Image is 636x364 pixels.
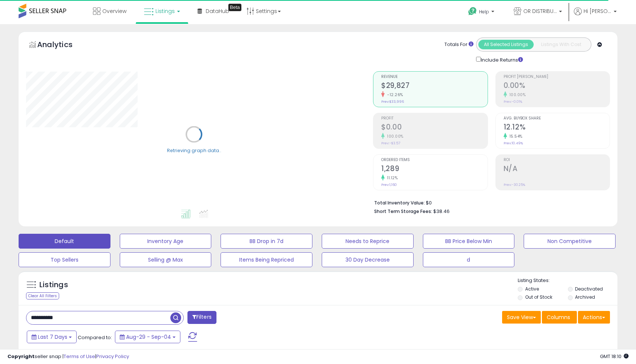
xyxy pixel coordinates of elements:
[504,158,610,162] span: ROI
[381,164,487,174] h2: 1,289
[64,353,95,360] a: Terms of Use
[507,134,523,139] small: 15.54%
[504,117,610,121] span: Avg. Buybox Share
[433,208,450,215] span: $38.46
[385,175,398,181] small: 11.12%
[468,7,477,16] i: Get Help
[322,234,414,249] button: Needs to Reprice
[120,234,212,249] button: Inventory Age
[578,311,610,324] button: Actions
[381,75,487,79] span: Revenue
[155,7,175,15] span: Listings
[524,234,616,249] button: Non Competitive
[504,123,610,133] h2: 12.12%
[19,252,110,267] button: Top Sellers
[525,294,552,300] label: Out of Stock
[115,331,180,343] button: Aug-29 - Sep-04
[78,334,112,341] span: Compared to:
[7,353,35,360] strong: Copyright
[374,198,604,207] li: $0
[381,117,487,121] span: Profit
[584,7,611,15] span: Hi [PERSON_NAME]
[502,311,541,324] button: Save View
[37,39,87,52] h5: Analytics
[574,7,617,24] a: Hi [PERSON_NAME]
[479,9,489,15] span: Help
[19,234,110,249] button: Default
[547,314,570,321] span: Columns
[462,1,502,24] a: Help
[26,292,59,299] div: Clear All Filters
[120,252,212,267] button: Selling @ Max
[27,331,77,343] button: Last 7 Days
[167,147,221,154] div: Retrieving graph data..
[525,286,539,292] label: Active
[187,311,216,324] button: Filters
[39,280,68,290] h5: Listings
[374,200,425,206] b: Total Inventory Value:
[374,208,432,214] b: Short Term Storage Fees:
[96,353,129,360] a: Privacy Policy
[504,141,523,145] small: Prev: 10.49%
[533,40,589,49] button: Listings With Cost
[575,294,595,300] label: Archived
[322,252,414,267] button: 30 Day Decrease
[381,141,400,145] small: Prev: -$3.57
[504,75,610,79] span: Profit [PERSON_NAME]
[126,333,171,341] span: Aug-29 - Sep-04
[542,311,577,324] button: Columns
[381,81,487,91] h2: $29,827
[518,277,617,284] p: Listing States:
[600,353,629,360] span: 2025-09-12 18:10 GMT
[478,40,534,49] button: All Selected Listings
[381,158,487,162] span: Ordered Items
[470,55,532,64] div: Include Returns
[7,353,129,360] div: seller snap | |
[504,164,610,174] h2: N/A
[423,234,515,249] button: BB Price Below Min
[381,99,404,104] small: Prev: $33,996
[504,183,525,187] small: Prev: -30.25%
[385,92,403,98] small: -12.26%
[381,123,487,133] h2: $0.00
[381,183,397,187] small: Prev: 1,160
[504,81,610,91] h2: 0.00%
[38,333,67,341] span: Last 7 Days
[507,92,526,98] small: 100.00%
[221,252,312,267] button: Items Being Repriced
[102,7,126,15] span: Overview
[523,7,557,15] span: OR DISTRIBUTION
[221,234,312,249] button: BB Drop in 7d
[504,99,522,104] small: Prev: -0.01%
[206,7,229,15] span: DataHub
[575,286,603,292] label: Deactivated
[423,252,515,267] button: d
[385,134,404,139] small: 100.00%
[444,41,473,48] div: Totals For
[228,4,241,11] div: Tooltip anchor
